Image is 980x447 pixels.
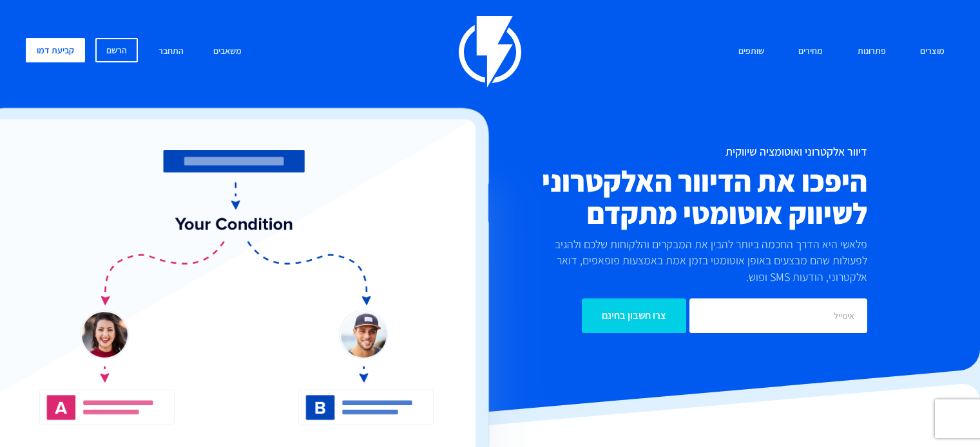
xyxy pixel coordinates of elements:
a: מחירים [789,38,832,66]
a: משאבים [204,38,251,66]
a: שותפים [729,38,774,66]
p: פלאשי היא הדרך החכמה ביותר להבין את המבקרים והלקוחות שלכם ולהגיב לפעולות שהם מבצעים באופן אוטומטי... [539,236,867,286]
input: צרו חשבון בחינם [582,298,686,333]
a: מוצרים [910,38,954,66]
a: התחבר [149,38,193,66]
h1: דיוור אלקטרוני ואוטומציה שיווקית [422,145,867,158]
a: הרשם [95,38,138,62]
h2: היפכו את הדיוור האלקטרוני לשיווק אוטומטי מתקדם [422,165,867,229]
input: אימייל [689,298,867,333]
a: פתרונות [848,38,896,66]
a: קביעת דמו [26,38,85,62]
